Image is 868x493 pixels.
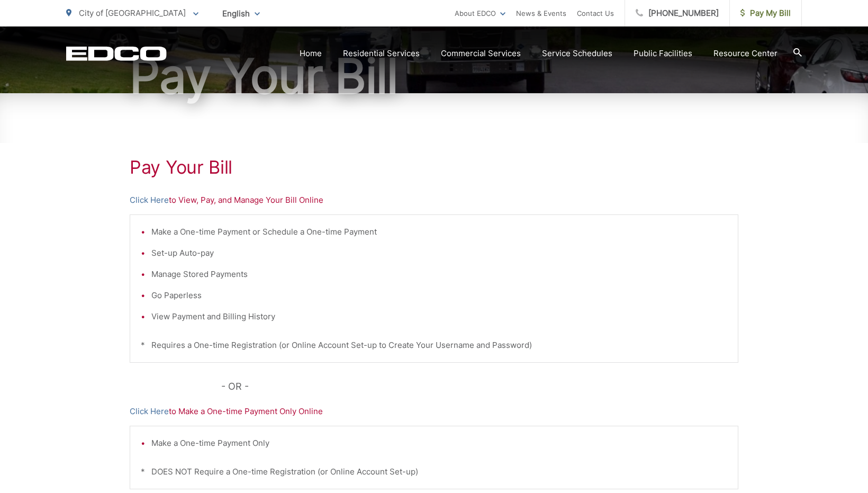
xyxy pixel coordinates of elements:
li: Make a One-time Payment or Schedule a One-time Payment [151,226,727,238]
a: Home [300,47,322,60]
p: * DOES NOT Require a One-time Registration (or Online Account Set-up) [141,465,727,478]
h1: Pay Your Bill [66,50,802,103]
li: Go Paperless [151,289,727,302]
p: - OR - [221,379,739,395]
a: Click Here [130,405,169,418]
span: City of [GEOGRAPHIC_DATA] [79,8,186,18]
span: Pay My Bill [740,7,791,20]
li: Make a One-time Payment Only [151,437,727,450]
a: Public Facilities [634,47,692,60]
a: Contact Us [577,7,614,20]
a: News & Events [516,7,566,20]
li: Manage Stored Payments [151,268,727,281]
a: About EDCO [455,7,505,20]
a: Click Here [130,194,169,207]
p: to View, Pay, and Manage Your Bill Online [130,194,738,207]
span: English [214,4,268,23]
li: View Payment and Billing History [151,310,727,323]
p: * Requires a One-time Registration (or Online Account Set-up to Create Your Username and Password) [141,339,727,352]
a: Service Schedules [542,47,612,60]
a: EDCD logo. Return to the homepage. [66,46,167,61]
li: Set-up Auto-pay [151,247,727,259]
a: Commercial Services [441,47,521,60]
p: to Make a One-time Payment Only Online [130,405,738,418]
a: Resource Center [713,47,777,60]
h1: Pay Your Bill [130,157,738,178]
a: Residential Services [343,47,420,60]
